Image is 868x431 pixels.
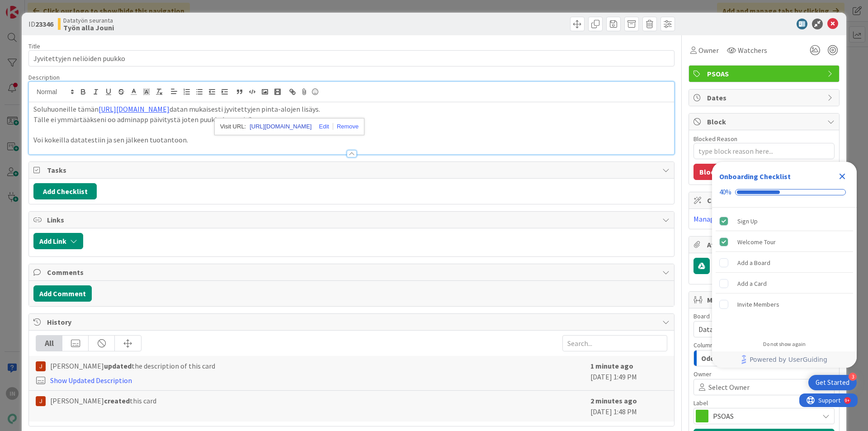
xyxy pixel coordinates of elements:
[693,342,713,348] span: Column
[707,116,823,127] span: Block
[28,42,40,50] label: Title
[738,45,767,56] span: Watchers
[63,17,114,24] span: Datatyön seuranta
[737,257,770,268] div: Add a Board
[707,195,823,206] span: Custom Fields
[716,232,853,252] div: Welcome Tour is complete.
[719,171,791,182] div: Onboarding Checklist
[693,371,712,377] span: Owner
[712,208,857,335] div: Checklist items
[750,354,827,365] span: Powered by UserGuiding
[33,135,670,145] p: Voi kokeilla datatestiin ja sen jälkeen tuotantoon.
[693,214,763,223] a: Manage Custom Fields
[47,214,658,225] span: Links
[28,50,675,66] input: type card name here...
[590,396,637,405] b: 2 minutes ago
[104,361,132,370] b: updated
[712,162,857,368] div: Checklist Container
[590,360,667,386] div: [DATE] 1:49 PM
[47,317,658,327] span: History
[716,253,853,273] div: Add a Board is incomplete.
[716,274,853,294] div: Add a Card is incomplete.
[33,183,97,199] button: Add Checklist
[33,104,670,114] p: Soluhuoneille tämän datan mukaisesti jyvitettyjen pinta-alojen lisäys.
[849,373,857,381] div: 3
[707,68,823,79] span: PSOAS
[46,4,50,11] div: 9+
[36,361,46,371] img: JM
[719,188,731,196] div: 40%
[763,341,806,348] div: Do not show again
[707,239,823,250] span: Attachments
[63,24,114,31] b: Työn alla Jouni
[712,351,857,368] div: Footer
[50,376,132,385] a: Show Updated Description
[698,45,719,56] span: Owner
[737,216,758,227] div: Sign Up
[50,360,215,371] span: [PERSON_NAME] the description of this card
[28,73,60,81] span: Description
[33,233,83,249] button: Add Link
[33,285,92,302] button: Add Comment
[19,1,41,12] span: Support
[693,135,737,143] label: Blocked Reason
[708,382,750,393] span: Select Owner
[693,350,835,366] button: Odottaa kehitystä
[835,169,849,184] div: Close Checklist
[701,352,762,364] span: Odottaa kehitystä
[737,278,767,289] div: Add a Card
[50,395,156,406] span: [PERSON_NAME] this card
[737,237,776,247] div: Welcome Tour
[737,299,779,310] div: Invite Members
[99,104,170,114] a: [URL][DOMAIN_NAME]
[693,400,708,406] span: Label
[36,396,46,406] img: JM
[713,410,814,422] span: PSOAS
[707,294,823,305] span: Mirrors
[816,378,849,387] div: Get Started
[808,375,857,390] div: Open Get Started checklist, remaining modules: 3
[717,351,852,368] a: Powered by UserGuiding
[716,211,853,231] div: Sign Up is complete.
[719,188,849,196] div: Checklist progress: 40%
[693,313,710,319] span: Board
[707,92,823,103] span: Dates
[698,325,757,334] span: Datatyön seuranta
[47,165,658,175] span: Tasks
[590,395,667,417] div: [DATE] 1:48 PM
[47,267,658,278] span: Comments
[35,19,53,28] b: 23346
[562,335,667,351] input: Search...
[36,336,62,351] div: All
[590,361,633,370] b: 1 minute ago
[28,19,53,29] span: ID
[693,164,724,180] button: Block
[716,294,853,314] div: Invite Members is incomplete.
[250,121,311,133] a: [URL][DOMAIN_NAME]
[104,396,130,405] b: created
[33,114,670,125] p: Tälle ei ymmärtääkseni oo adminapp päivitystä joten puukkohommia?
